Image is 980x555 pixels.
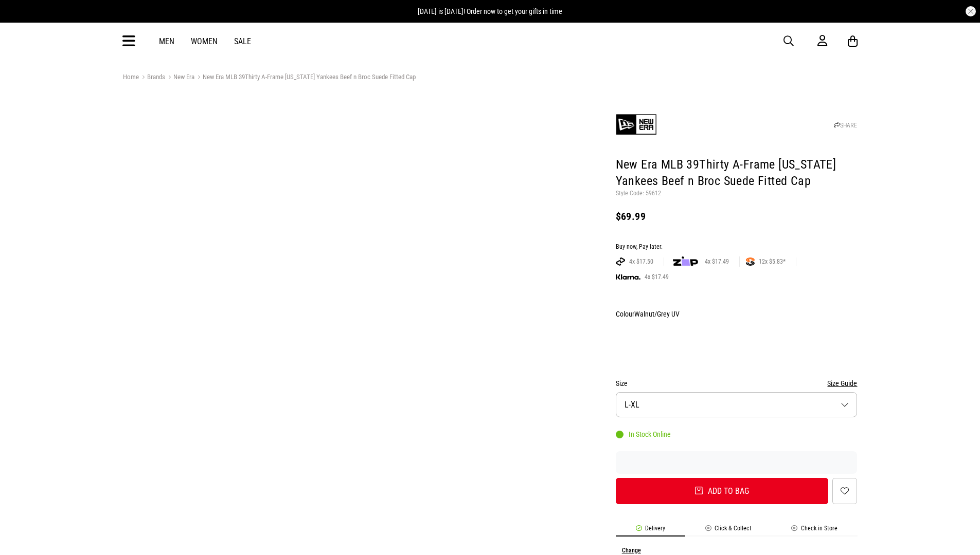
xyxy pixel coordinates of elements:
li: Delivery [616,525,685,536]
div: Colour [616,308,858,320]
span: 4x $17.49 [640,273,673,281]
img: AFTERPAY [616,257,625,266]
iframe: Customer reviews powered by Trustpilot [616,457,858,468]
div: Buy now, Pay later. [616,243,858,251]
button: Size Guide [827,377,857,390]
img: Walnut/Grey UV [617,324,643,359]
a: New Era MLB 39Thirty A-Frame [US_STATE] Yankees Beef n Broc Suede Fitted Cap [194,73,416,83]
img: New Era Mlb 39thirty A-frame New York Yankees Beef N Broc Suede Fitted Cap in Brown [123,95,359,331]
button: Add to bag [616,478,829,504]
a: Brands [139,73,165,83]
span: [DATE] is [DATE]! Order now to get your gifts in time [418,7,562,15]
img: SPLITPAY [746,257,755,266]
a: Home [123,73,139,81]
button: Change [622,547,641,554]
span: Walnut/Grey UV [634,310,680,318]
li: Check in Store [772,525,858,536]
a: Sale [234,36,251,46]
img: New Era [616,104,657,145]
div: Size [616,377,858,390]
span: 4x $17.50 [625,257,657,266]
img: Redrat logo [457,33,525,49]
span: L-XL [625,400,639,410]
a: Men [159,36,174,46]
button: L-XL [616,392,858,417]
img: zip [673,256,698,267]
div: $69.99 [616,210,858,223]
div: In Stock Online [616,430,671,438]
span: 12x $5.83* [755,257,790,266]
p: Style Code: 59612 [616,190,858,198]
a: SHARE [834,122,857,129]
h1: New Era MLB 39Thirty A-Frame [US_STATE] Yankees Beef n Broc Suede Fitted Cap [616,157,858,190]
img: KLARNA [616,274,640,280]
li: Click & Collect [685,525,772,536]
img: New Era Mlb 39thirty A-frame New York Yankees Beef N Broc Suede Fitted Cap in Brown [364,95,600,331]
a: Women [191,36,218,46]
span: 4x $17.49 [701,257,733,266]
a: New Era [165,73,194,83]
